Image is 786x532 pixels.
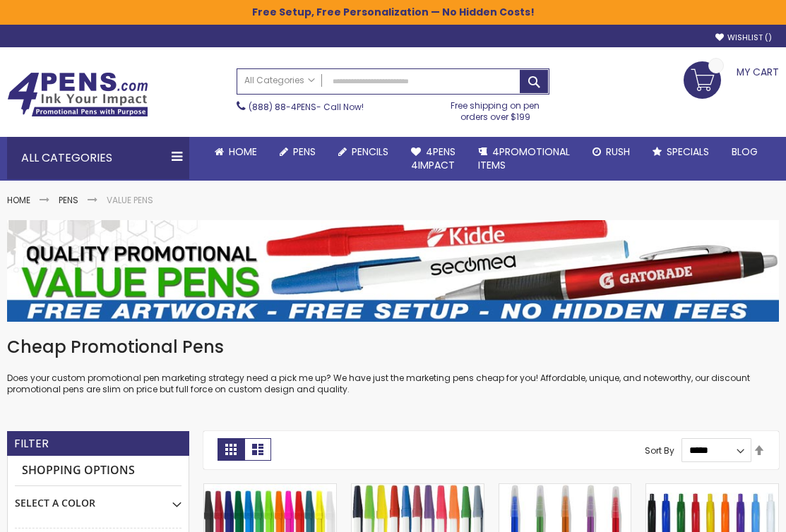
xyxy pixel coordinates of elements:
[667,145,709,159] span: Specials
[203,137,268,167] a: Home
[229,145,257,159] span: Home
[7,194,30,206] a: Home
[411,145,455,172] span: 4Pens 4impact
[15,486,181,510] div: Select A Color
[59,194,78,206] a: Pens
[441,95,549,123] div: Free shipping on pen orders over $199
[293,145,316,159] span: Pens
[478,145,570,172] span: 4PROMOTIONAL ITEMS
[352,483,484,495] a: Belfast Value Stick Pen
[352,145,388,159] span: Pencils
[720,137,769,167] a: Blog
[641,137,720,167] a: Specials
[646,483,778,495] a: Custom Cambria Plastic Retractable Ballpoint Pen - Monochromatic Body Color
[715,32,772,43] a: Wishlist
[268,137,327,167] a: Pens
[732,145,758,159] span: Blog
[237,69,322,92] a: All Categories
[204,483,336,495] a: Belfast B Value Stick Pen
[7,336,779,358] h1: Cheap Promotional Pens
[467,137,581,181] a: 4PROMOTIONALITEMS
[7,72,148,117] img: 4Pens Custom Pens and Promotional Products
[14,436,49,452] strong: Filter
[249,101,316,113] a: (888) 88-4PENS
[244,75,315,86] span: All Categories
[499,483,631,495] a: Belfast Translucent Value Stick Pen
[400,137,467,181] a: 4Pens4impact
[249,101,364,113] span: - Call Now!
[581,137,641,167] a: Rush
[218,438,244,461] strong: Grid
[7,220,779,322] img: Value Pens
[7,336,779,396] div: Does your custom promotional pen marketing strategy need a pick me up? We have just the marketing...
[327,137,400,167] a: Pencils
[645,444,674,456] label: Sort By
[107,194,153,206] strong: Value Pens
[606,145,630,159] span: Rush
[15,456,181,486] strong: Shopping Options
[7,137,189,179] div: All Categories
